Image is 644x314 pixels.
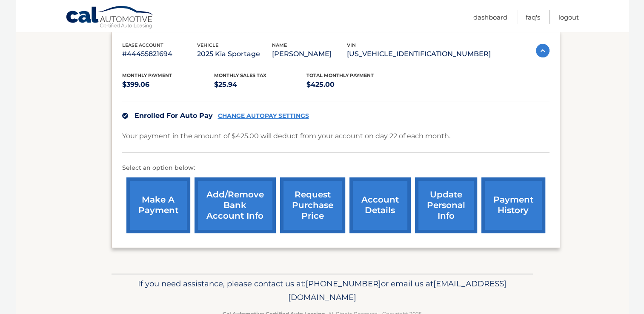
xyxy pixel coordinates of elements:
[558,10,579,24] a: Logout
[473,10,507,24] a: Dashboard
[536,44,550,57] img: accordion-active.svg
[349,177,411,233] a: account details
[66,6,155,30] a: Cal Automotive
[122,79,215,91] p: $399.06
[347,48,491,60] p: [US_VEHICLE_IDENTIFICATION_NUMBER]
[122,72,172,78] span: Monthly Payment
[197,48,272,60] p: 2025 Kia Sportage
[272,48,347,60] p: [PERSON_NAME]
[117,277,527,304] p: If you need assistance, please contact us at: or email us at
[135,111,213,120] span: Enrolled For Auto Pay
[306,279,381,288] span: [PHONE_NUMBER]
[122,42,163,48] span: lease account
[197,42,218,48] span: vehicle
[280,177,345,233] a: request purchase price
[214,72,266,78] span: Monthly sales Tax
[306,72,374,78] span: Total Monthly Payment
[214,79,306,91] p: $25.94
[481,177,545,233] a: payment history
[347,42,356,48] span: vin
[526,10,540,24] a: FAQ's
[218,112,309,120] a: CHANGE AUTOPAY SETTINGS
[122,163,550,173] p: Select an option below:
[122,48,197,60] p: #44455821694
[122,130,450,142] p: Your payment in the amount of $425.00 will deduct from your account on day 22 of each month.
[195,177,276,233] a: Add/Remove bank account info
[122,113,128,119] img: check.svg
[126,177,190,233] a: make a payment
[415,177,477,233] a: update personal info
[306,79,399,91] p: $425.00
[272,42,287,48] span: name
